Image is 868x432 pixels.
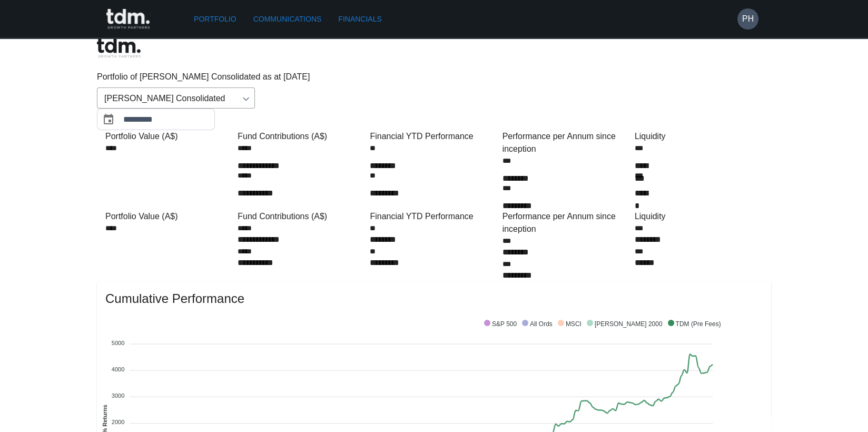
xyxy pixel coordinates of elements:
span: TDM (Pre Fees) [668,320,721,328]
div: Financial YTD Performance [370,130,498,143]
div: Portfolio Value (A$) [105,210,233,223]
button: PH [737,8,758,30]
span: All Ords [522,320,553,328]
tspan: 3000 [112,392,124,399]
span: MSCI [558,320,581,328]
div: Liquidity [635,130,763,143]
div: Financial YTD Performance [370,210,498,223]
span: Cumulative Performance [105,290,763,307]
span: [PERSON_NAME] 2000 [587,320,663,328]
button: Choose date, selected date is Jul 31, 2025 [98,109,119,130]
a: Portfolio [190,9,241,29]
tspan: 4000 [112,366,124,372]
tspan: 2000 [112,419,124,425]
h6: PH [742,13,754,25]
div: Fund Contributions (A$) [238,210,366,223]
p: Portfolio of [PERSON_NAME] Consolidated as at [DATE] [97,71,771,83]
div: Fund Contributions (A$) [238,130,366,143]
div: Performance per Annum since inception [502,130,630,155]
div: Performance per Annum since inception [502,210,630,235]
div: Liquidity [635,210,763,223]
tspan: 5000 [112,340,124,346]
div: Portfolio Value (A$) [105,130,233,143]
a: Financials [334,9,386,29]
a: Communications [249,9,326,29]
div: [PERSON_NAME] Consolidated [97,87,255,109]
span: S&P 500 [484,320,517,328]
